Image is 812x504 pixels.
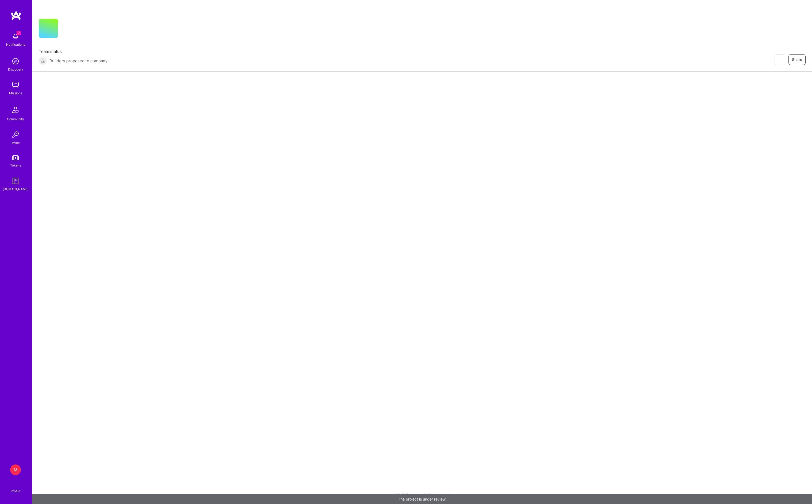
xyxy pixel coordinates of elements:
[6,42,25,47] div: Notifications
[10,31,21,42] img: bell
[8,67,23,72] div: Discovery
[11,488,20,493] div: Profile
[792,57,802,62] span: Share
[39,56,47,65] img: Builders proposed to company
[9,483,22,493] a: Profile
[778,57,782,62] i: icon EyeClosed
[10,129,21,140] img: Invite
[9,103,22,116] img: Community
[788,54,806,65] button: Share
[10,464,21,475] div: M
[10,56,21,67] img: discovery
[11,140,20,146] div: Invite
[11,11,21,20] img: logo
[7,116,24,122] div: Community
[32,494,812,504] div: The project is under review.
[9,464,22,475] a: M
[10,80,21,90] img: teamwork
[9,90,22,96] div: Missions
[64,27,69,32] i: icon CompanyGray
[3,186,29,192] div: [DOMAIN_NAME]
[17,31,21,35] span: 7
[10,176,21,186] img: guide book
[10,162,21,168] div: Tokens
[12,155,19,160] img: tokens
[49,58,107,64] span: Builders proposed to company
[39,49,107,54] span: Team status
